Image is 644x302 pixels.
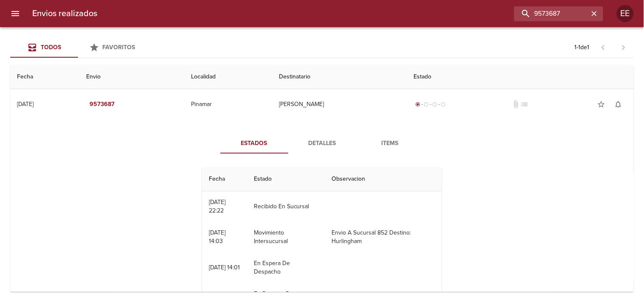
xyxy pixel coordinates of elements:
[247,252,325,283] td: En Espera De Despacho
[209,199,225,214] div: [DATE] 22:22
[593,43,613,51] span: Pagina anterior
[575,43,590,52] p: 1 - 1 de 1
[613,37,634,58] span: Pagina siguiente
[90,99,115,110] em: 9573687
[614,100,623,109] span: notifications_none
[80,65,184,89] th: Envio
[209,229,225,245] div: [DATE] 14:03
[424,102,429,107] span: radio_button_unchecked
[103,44,135,51] span: Favoritos
[87,97,118,112] button: 9573687
[32,7,97,20] h6: Envios realizados
[247,191,325,222] td: Recibido En Sucursal
[247,167,325,191] th: Estado
[512,100,520,109] span: No tiene documentos adjuntos
[220,133,424,154] div: Tabs detalle de guia
[184,89,272,120] td: Pinamar
[325,222,442,252] td: Envio A Sucursal 852 Destino: Hurlingham
[272,65,407,89] th: Destinatario
[610,96,627,113] button: Activar notificaciones
[597,100,606,109] span: star_border
[41,44,61,51] span: Todos
[617,5,634,22] div: EE
[593,96,610,113] button: Agregar a favoritos
[414,100,448,109] div: Generado
[184,65,272,89] th: Localidad
[247,222,325,252] td: Movimiento Intersucursal
[407,65,634,89] th: Estado
[272,89,407,120] td: [PERSON_NAME]
[202,167,247,191] th: Fecha
[416,102,421,107] span: radio_button_checked
[514,6,589,21] input: buscar
[361,138,419,149] span: Items
[225,138,283,149] span: Estados
[5,3,25,24] button: menu
[10,37,146,58] div: Tabs Envios
[433,102,438,107] span: radio_button_unchecked
[293,138,351,149] span: Detalles
[209,264,240,271] div: [DATE] 14:01
[520,100,529,109] span: No tiene pedido asociado
[10,65,80,89] th: Fecha
[17,101,34,108] div: [DATE]
[441,102,446,107] span: radio_button_unchecked
[325,167,442,191] th: Observacion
